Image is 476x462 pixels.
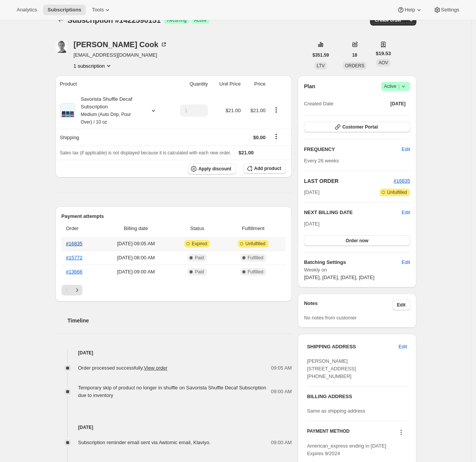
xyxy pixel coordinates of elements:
button: Product actions [74,62,112,70]
h6: Batching Settings [304,259,402,266]
span: Active [194,17,207,23]
span: AOV [378,60,388,65]
button: Edit [397,256,414,268]
button: Help [392,5,427,15]
span: Billing date [103,225,169,232]
a: #16835 [394,178,410,184]
a: View order [144,365,168,371]
span: Subscription reminder email sent via Awtomic email, Klaviyo. [78,440,211,445]
span: Tools [92,7,104,13]
span: 18 [352,52,357,58]
span: Settings [441,7,459,13]
h4: [DATE] [55,349,292,357]
span: Customer Portal [342,124,378,130]
button: Subscriptions [43,5,86,15]
span: Order now [346,238,368,244]
span: Weekly on [304,266,410,274]
button: Shipping actions [270,132,282,141]
th: Unit Price [210,76,243,92]
h2: LAST ORDER [304,177,394,185]
button: Next [72,285,82,295]
span: ORDERS [345,63,364,68]
button: #16835 [394,177,410,185]
span: Fulfilled [248,255,263,261]
small: Medium (Auto Drip, Pour Over) / 10 oz [81,112,131,125]
button: Analytics [12,5,41,15]
span: Subscription #1422590151 [68,16,161,24]
span: Every 26 weeks [304,158,339,164]
button: Apply discount [188,163,236,175]
h2: FREQUENCY [304,146,402,153]
span: $351.59 [313,52,329,58]
th: Quantity [169,76,210,92]
span: Paid [195,255,204,261]
th: Price [243,76,268,92]
span: [PERSON_NAME] [STREET_ADDRESS] [PHONE_NUMBER] [307,358,356,379]
button: Order now [304,235,410,246]
span: [DATE] [304,221,319,227]
a: #13666 [66,269,82,275]
span: Analytics [17,7,37,13]
span: Add product [254,165,281,171]
h3: Notes [304,300,392,310]
span: Fulfillment [225,225,281,232]
nav: Pagination [62,285,286,295]
img: product img [60,103,75,118]
span: 09:05 AM [271,364,292,372]
span: LTV [317,63,325,68]
span: $21.00 [226,108,241,113]
span: Create order [375,17,402,23]
button: Create order [370,15,406,25]
a: #16835 [66,241,82,246]
h3: PAYMENT METHOD [307,428,349,438]
span: Edit [402,146,410,153]
h3: BILLING ADDRESS [307,393,407,400]
button: Tools [87,5,116,15]
button: 18 [348,50,362,60]
span: Sales tax (if applicable) is not displayed because it is calculated with each new order. [60,150,231,156]
span: Expired [192,241,207,247]
span: [DATE] · 09:05 AM [103,240,169,248]
button: Edit [402,209,410,216]
h2: Timeline [68,317,292,324]
span: [DATE] · 09:00 AM [103,268,169,276]
span: Order processed successfully. [78,365,168,371]
span: $21.00 [250,108,266,113]
span: [DATE], [DATE], [DATE], [DATE] [304,275,374,280]
button: Edit [397,143,414,156]
span: [EMAIL_ADDRESS][DOMAIN_NAME] [74,51,168,59]
span: Apply discount [198,166,231,172]
span: Help [405,7,415,13]
button: Product actions [270,106,282,114]
span: Unfulfilled [245,241,266,247]
span: Subscriptions [47,7,81,13]
span: Status [174,225,220,232]
span: Created Date [304,100,333,108]
span: [DATE] [304,189,319,196]
button: [DATE] [386,98,410,109]
span: Active [384,83,407,90]
span: Fulfilled [248,269,263,275]
span: [DATE] [391,101,406,107]
span: Unfulfilled [387,189,407,195]
button: Settings [429,5,464,15]
span: Temporary skip of product no longer in shuffle on Savorista Shuffle Decaf Subscription due to inv... [78,385,266,398]
span: Thomas Cook [55,41,68,53]
button: Edit [392,300,410,310]
h4: [DATE] [55,424,292,431]
span: Same as shipping address [307,408,365,414]
span: 09:00 AM [271,388,292,395]
span: Recurring [167,17,187,23]
h2: NEXT BILLING DATE [304,209,402,216]
div: Savorista Shuffle Decaf Subscription [75,95,144,126]
span: Edit [399,343,407,351]
button: Add product [244,163,286,174]
button: Edit [394,341,411,353]
button: Subscriptions [55,15,66,25]
span: 09:00 AM [271,439,292,446]
a: #15772 [66,255,82,260]
span: No notes from customer [304,315,357,321]
th: Product [55,76,170,92]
